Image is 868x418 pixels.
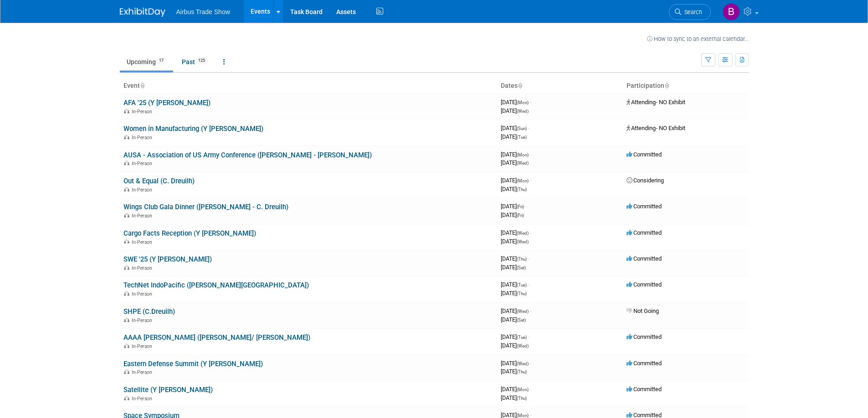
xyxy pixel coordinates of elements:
span: Not Going [627,307,659,314]
span: - [528,255,529,262]
span: - [530,386,531,393]
span: Attending- NO Exhibit [627,125,685,131]
span: Committed [627,229,662,236]
span: Committed [627,255,662,262]
img: In-Person Event [124,265,129,270]
a: Out & Equal (C. Dreuilh) [123,177,195,185]
a: TechNet IndoPacific ([PERSON_NAME][GEOGRAPHIC_DATA]) [123,281,309,289]
span: [DATE] [501,177,531,184]
span: (Wed) [517,309,529,314]
span: [DATE] [501,133,527,140]
span: - [528,333,529,340]
span: (Sat) [517,317,526,322]
a: Cargo Facts Reception (Y [PERSON_NAME]) [123,229,256,237]
span: In-Person [132,343,155,349]
a: AFA '25 (Y [PERSON_NAME]) [123,99,211,107]
span: (Fri) [517,213,524,218]
span: [DATE] [501,125,529,131]
span: (Thu) [517,396,527,401]
a: SWE '25 (Y [PERSON_NAME]) [123,255,212,263]
span: In-Person [132,109,155,115]
span: [DATE] [501,290,527,297]
span: - [525,203,527,210]
span: In-Person [132,291,155,297]
span: In-Person [132,135,155,141]
a: Satellite (Y [PERSON_NAME]) [123,386,213,394]
span: - [530,177,531,184]
span: [DATE] [501,159,529,166]
img: ExhibitDay [120,8,165,17]
a: AAAA [PERSON_NAME] ([PERSON_NAME]/ [PERSON_NAME]) [123,333,310,342]
img: In-Person Event [124,343,129,348]
span: Committed [627,281,662,288]
span: (Mon) [517,413,529,418]
img: In-Person Event [124,239,129,244]
span: In-Person [132,161,155,166]
span: Committed [627,203,662,210]
span: (Mon) [517,387,529,392]
a: Sort by Participation Type [664,82,669,89]
a: SHPE (C.Dreuilh) [123,307,175,316]
span: Committed [627,386,662,393]
span: (Tue) [517,135,527,140]
span: In-Person [132,213,155,219]
span: - [530,360,531,367]
a: Wings Club Gala Dinner ([PERSON_NAME] - C. Dreuilh) [123,203,288,211]
span: [DATE] [501,307,531,314]
span: [DATE] [501,394,527,401]
span: [DATE] [501,333,529,340]
span: 17 [156,57,166,64]
span: - [530,151,531,158]
span: - [530,307,531,314]
span: (Thu) [517,291,527,296]
th: Event [120,78,497,94]
a: Women in Manufacturing (Y [PERSON_NAME]) [123,125,263,133]
span: (Thu) [517,369,527,374]
span: [DATE] [501,203,527,210]
span: [DATE] [501,212,524,218]
a: AUSA - Association of US Army Conference ([PERSON_NAME] - [PERSON_NAME]) [123,151,372,159]
span: In-Person [132,239,155,245]
span: [DATE] [501,255,529,262]
span: Search [681,9,702,15]
img: In-Person Event [124,213,129,217]
img: In-Person Event [124,317,129,322]
span: Committed [627,333,662,340]
span: (Wed) [517,361,529,366]
span: Attending- NO Exhibit [627,99,685,106]
th: Participation [623,78,749,94]
span: In-Person [132,396,155,402]
span: 125 [195,57,208,64]
span: (Thu) [517,257,527,262]
img: In-Person Event [124,135,129,139]
img: In-Person Event [124,109,129,113]
a: Upcoming17 [120,53,173,71]
span: (Mon) [517,152,529,157]
span: (Thu) [517,187,527,192]
span: [DATE] [501,99,531,106]
th: Dates [497,78,623,94]
span: [DATE] [501,264,526,271]
span: (Fri) [517,204,524,209]
span: - [530,99,531,106]
span: Airbus Trade Show [176,8,230,15]
a: Eastern Defense Summit (Y [PERSON_NAME]) [123,360,263,368]
span: In-Person [132,187,155,193]
img: Brianna Corbett [723,3,740,20]
span: (Sun) [517,126,527,131]
span: [DATE] [501,342,529,349]
img: In-Person Event [124,396,129,400]
a: Sort by Start Date [518,82,522,89]
span: [DATE] [501,368,527,375]
span: In-Person [132,369,155,375]
span: - [528,125,529,131]
span: [DATE] [501,238,529,245]
span: [DATE] [501,360,531,367]
span: - [528,281,529,288]
span: Committed [627,151,662,158]
img: In-Person Event [124,161,129,165]
a: Sort by Event Name [140,82,144,89]
span: Considering [627,177,664,184]
span: (Sat) [517,265,526,270]
span: - [530,229,531,236]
